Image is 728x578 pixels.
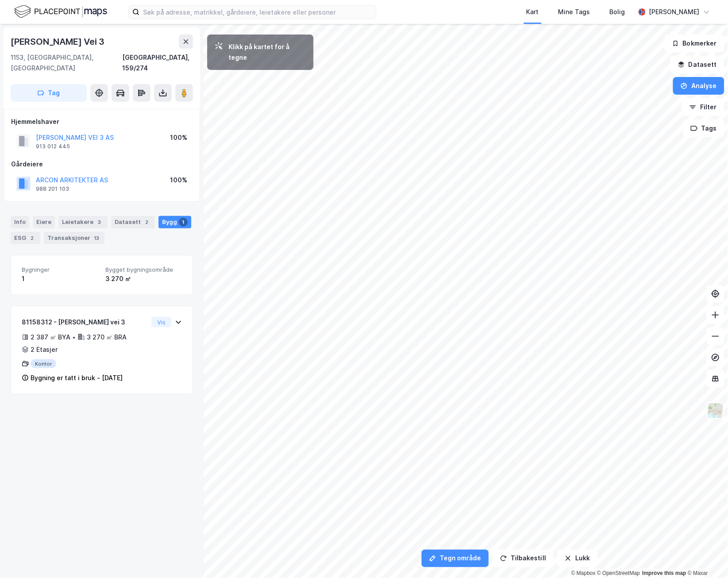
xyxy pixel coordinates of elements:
div: 81158312 - [PERSON_NAME] vei 3 [22,317,148,328]
div: 13 [92,234,101,243]
div: Info [11,216,29,228]
button: Tags [683,119,724,137]
button: Lukk [557,550,597,567]
div: Leietakere [58,216,108,228]
a: Mapbox [571,570,596,577]
span: Bygninger [22,266,98,274]
div: Gårdeiere [11,159,193,170]
div: Hjemmelshaver [11,116,193,127]
span: Bygget bygningsområde [105,266,182,274]
iframe: Chat Widget [684,536,728,578]
a: Improve this map [643,570,686,577]
div: 2 387 ㎡ BYA [31,332,70,343]
div: Mine Tags [558,7,590,17]
button: Vis [151,317,171,328]
div: 3 [95,218,104,227]
div: 2 [143,218,151,227]
div: 2 Etasjer [31,344,58,355]
div: 988 201 103 [36,185,69,193]
div: [PERSON_NAME] Vei 3 [11,35,106,49]
div: 100% [170,175,187,185]
div: Datasett [111,216,155,228]
button: Datasett [670,56,724,73]
div: Klikk på kartet for å tegne [228,42,306,63]
div: Kontrollprogram for chat [684,536,728,578]
div: [GEOGRAPHIC_DATA], 159/274 [122,52,193,73]
div: Bolig [610,7,625,17]
button: Tegn område [422,550,489,567]
img: logo.f888ab2527a4732fd821a326f86c7f29.svg [14,4,107,19]
img: Z [707,402,724,419]
div: Bygning er tatt i bruk - [DATE] [31,373,123,383]
div: 1 [179,218,188,227]
input: Søk på adresse, matrikkel, gårdeiere, leietakere eller personer [139,5,376,19]
div: [PERSON_NAME] [649,7,700,17]
div: Bygg [159,216,191,228]
button: Filter [682,98,724,116]
button: Tilbakestill [492,550,554,567]
button: Tag [11,84,87,102]
button: Bokmerker [665,35,724,52]
div: 3 270 ㎡ BRA [87,332,127,343]
div: 2 [28,234,37,243]
div: 3 270 ㎡ [105,274,182,284]
div: 913 012 445 [36,143,70,150]
div: 100% [170,132,187,143]
div: Eiere [33,216,55,228]
div: 1153, [GEOGRAPHIC_DATA], [GEOGRAPHIC_DATA] [11,52,122,73]
div: ESG [11,232,40,244]
button: Analyse [673,77,724,95]
div: Kart [527,7,539,17]
a: OpenStreetMap [597,570,640,577]
div: • [72,334,76,341]
div: Transaksjoner [44,232,105,244]
div: 1 [22,274,98,284]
